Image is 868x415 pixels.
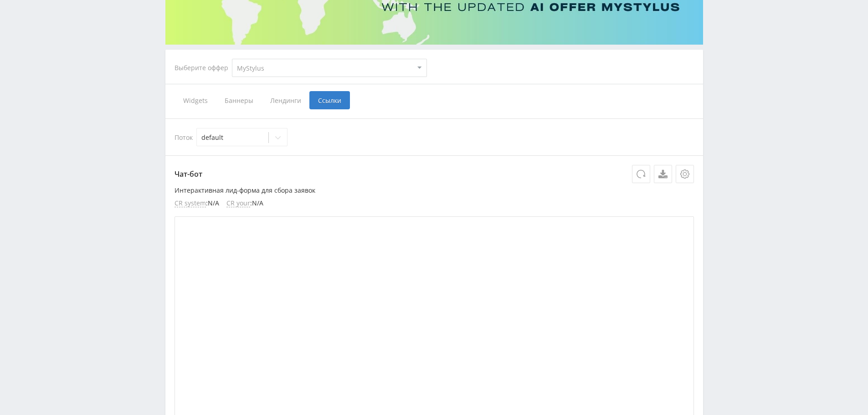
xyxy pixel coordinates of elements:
[226,200,250,207] span: CR your
[262,91,309,109] span: Лендинги
[309,91,350,109] span: Ссылки
[175,187,694,194] p: Интерактивная лид-форма для сбора заявок
[676,165,694,183] button: Настройки
[226,200,263,207] li: : N/A
[654,165,672,183] a: Скачать
[632,165,650,183] button: Обновить
[175,200,206,207] span: CR system
[175,91,216,109] span: Widgets
[175,128,694,146] div: Поток
[175,64,232,72] div: Выберите оффер
[216,91,262,109] span: Баннеры
[175,165,694,183] p: Чат-бот
[175,200,219,207] li: : N/A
